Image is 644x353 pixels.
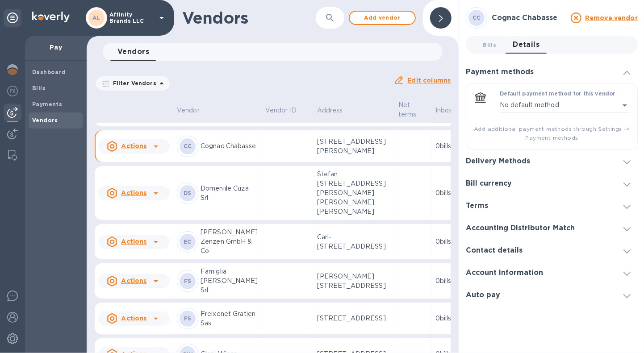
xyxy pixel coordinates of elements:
[201,228,258,256] p: [PERSON_NAME] Zenzen GmbH & Co
[121,238,146,245] u: Actions
[317,170,391,216] p: Stefan [STREET_ADDRESS][PERSON_NAME][PERSON_NAME][PERSON_NAME]
[435,141,464,151] p: 0 bills
[201,141,258,151] p: Cognac Chabasse
[317,137,391,156] p: [STREET_ADDRESS][PERSON_NAME]
[466,246,523,255] h3: Contact details
[585,14,638,21] u: Remove vendor
[473,91,630,142] div: Default payment method for this vendorNo default method​Add additional payment methods through Se...
[121,189,146,196] u: Actions
[265,106,308,115] span: Vendor ID
[466,68,534,76] h3: Payment methods
[466,202,488,210] h3: Terms
[92,14,100,21] b: AL
[398,100,428,119] span: Net terms
[32,117,58,124] b: Vendors
[500,91,615,97] label: Default payment method for this vendor
[317,233,391,251] p: Carl-[STREET_ADDRESS]
[473,14,481,21] b: CC
[349,11,416,25] button: Add vendor
[177,106,211,115] span: Vendor
[201,184,258,203] p: Domeniile Cuza Srl
[32,85,46,91] b: Bills
[500,98,630,113] div: No default method
[500,100,559,110] p: No default method
[184,143,192,150] b: CC
[184,315,192,322] b: FS
[109,12,154,24] p: Affinity Brands LLC
[492,14,565,22] h3: Cognac Chabasse
[32,101,62,108] b: Payments
[109,79,156,87] p: Filter Vendors
[317,272,391,291] p: [PERSON_NAME][STREET_ADDRESS]
[32,43,79,52] p: Pay
[513,38,539,51] span: Details
[435,188,464,198] p: 0 bills
[317,314,391,323] p: [STREET_ADDRESS]
[435,276,464,286] p: 0 bills
[121,142,146,150] u: Actions
[435,106,453,115] p: Inbox
[466,179,512,188] h3: Bill currency
[32,12,70,22] img: Logo
[398,100,417,119] p: Net terms
[357,12,408,23] span: Add vendor
[201,267,258,295] p: Famiglia [PERSON_NAME] Srl
[182,8,316,27] h1: Vendors
[473,125,630,142] span: Add additional payment methods through Settings -> Payment methods
[265,106,297,115] p: Vendor ID
[483,40,496,50] span: Bills
[317,106,355,115] span: Address
[317,106,343,115] p: Address
[177,106,200,115] p: Vendor
[7,86,18,96] img: Foreign exchange
[435,314,464,323] p: 0 bills
[184,238,192,245] b: EC
[121,277,146,284] u: Actions
[435,237,464,246] p: 0 bills
[121,315,146,322] u: Actions
[184,190,192,196] b: DS
[466,157,530,166] h3: Delivery Methods
[466,291,500,299] h3: Auto pay
[466,224,575,233] h3: Accounting Distributor Match
[117,46,149,58] span: Vendors
[466,269,543,277] h3: Account Information
[184,278,192,284] b: FS
[408,77,451,84] u: Edit columns
[201,309,258,328] p: Freixenet Gratien Sas
[435,106,464,115] span: Inbox
[4,9,21,27] div: Unpin categories
[32,69,66,75] b: Dashboard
